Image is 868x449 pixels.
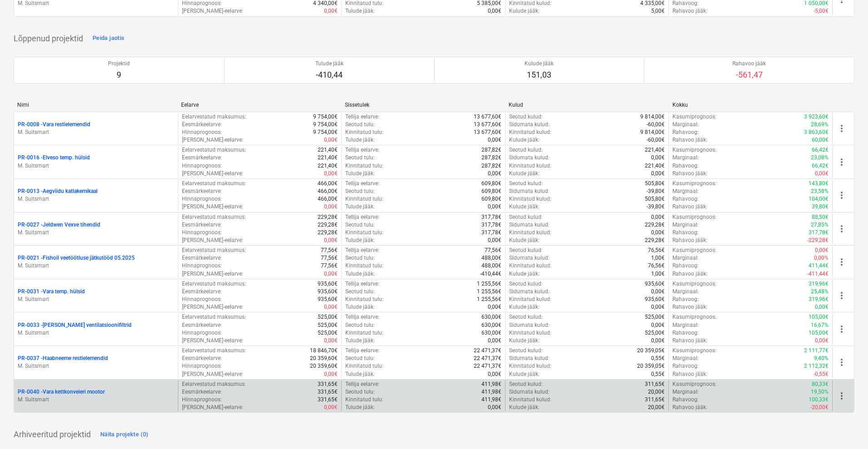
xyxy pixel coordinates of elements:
p: Eesmärkeelarve : [182,154,222,162]
p: Marginaal : [672,121,699,128]
p: 39,80€ [812,203,829,211]
p: 0,00€ [651,303,665,311]
p: 13 677,60€ [474,121,501,128]
p: 0,00€ [324,7,338,15]
div: Nimi [17,102,174,108]
p: 0,00€ [488,7,501,15]
p: Eelarvestatud maksumus : [182,213,246,221]
p: 22 471,37€ [474,347,501,355]
p: -410,44 [315,69,343,80]
p: 0,00€ [651,170,665,178]
p: Tellija eelarve : [345,313,379,321]
p: 411,44€ [809,262,829,270]
p: Seotud tulu : [345,154,375,162]
p: -60,00€ [647,136,665,144]
div: PR-0021 -Fishoil veetöötluse jätkutööd 05.2025M. Suitsmart [18,254,174,270]
p: Rahavoo jääk : [672,270,707,278]
div: PR-0027 -Jeldwen Vexve tihendidM. Suitsmart [18,221,174,237]
p: 0,00€ [651,288,665,296]
p: PR-0016 - Elveso temp. hülsid [18,154,90,162]
p: 3 863,60€ [804,128,829,136]
p: 0,00€ [488,237,501,244]
p: Seotud tulu : [345,254,375,262]
p: Eesmärkeelarve : [182,187,222,195]
p: Seotud kulud : [509,313,543,321]
p: PR-0037 - Haabneeme restielemendid [18,355,108,362]
p: Kinnitatud tulu : [345,229,383,237]
p: Kinnitatud tulu : [345,128,383,136]
p: Eesmärkeelarve : [182,221,222,229]
p: 16,67% [811,321,829,329]
p: 466,00€ [318,187,338,195]
p: Tulude jääk : [345,136,375,144]
span: more_vert [836,324,847,335]
p: 0,00€ [651,154,665,162]
p: 935,60€ [645,296,665,303]
p: 935,60€ [318,280,338,288]
p: 151,03 [525,69,554,80]
p: 317,78€ [481,229,501,237]
p: 66,42€ [812,146,829,154]
p: Tulude jääk : [345,170,375,178]
p: Tellija eelarve : [345,213,379,221]
p: Rahavoog : [672,296,699,303]
p: 0,00€ [324,170,338,178]
p: 13 677,60€ [474,113,501,121]
p: Sidumata kulud : [509,154,549,162]
p: 23,08% [811,154,829,162]
div: PR-0013 -Aegviidu katlakemikaalM. Suitsmart [18,187,174,203]
p: 505,80€ [645,195,665,203]
p: 0,00€ [488,136,501,144]
p: Tulude jääk : [345,337,375,345]
p: 488,00€ [481,262,501,270]
p: Seotud tulu : [345,321,375,329]
p: Hinnaprognoos : [182,296,222,303]
p: Sidumata kulud : [509,254,549,262]
p: Rahavoo jääk : [672,337,707,345]
p: Seotud kulud : [509,213,543,221]
p: 104,00€ [809,195,829,203]
p: 0,00% [814,254,829,262]
div: PR-0031 -Vara temp. hülsidM. Suitsmart [18,288,174,303]
p: 25,48% [811,288,829,296]
p: 525,00€ [645,329,665,337]
p: Seotud kulud : [509,146,543,154]
p: 0,00€ [815,303,829,311]
div: PR-0037 -Haabneeme restielemendidM. Suitsmart [18,355,174,370]
span: more_vert [836,290,847,301]
p: Eesmärkeelarve : [182,321,222,329]
p: 630,00€ [481,313,501,321]
p: 229,28€ [318,229,338,237]
p: Rahavoog : [672,329,699,337]
p: Marginaal : [672,187,699,195]
p: 525,00€ [318,321,338,329]
p: Tellija eelarve : [345,180,379,187]
p: 9 754,00€ [313,113,338,121]
p: -39,80€ [647,187,665,195]
p: 0,00€ [324,203,338,211]
p: 105,00€ [809,313,829,321]
p: Kinnitatud kulud : [509,128,551,136]
p: PR-0033 - [PERSON_NAME] ventilatsioonifiltrid [18,321,132,329]
p: 287,82€ [481,162,501,170]
p: 0,00€ [488,303,501,311]
p: Eesmärkeelarve : [182,288,222,296]
p: Kulude jääk : [509,270,539,278]
p: 76,56€ [648,247,665,254]
p: Rahavoo jääk : [672,170,707,178]
div: PR-0040 -Vara kettkonveieri mootorM. Suitsmart [18,388,174,404]
p: 630,00€ [481,329,501,337]
p: 229,28€ [645,221,665,229]
p: 9 754,00€ [313,128,338,136]
p: Hinnaprognoos : [182,195,222,203]
span: more_vert [836,157,847,168]
p: Lõppenud projektid [14,33,83,44]
p: Sidumata kulud : [509,288,549,296]
p: Sidumata kulud : [509,321,549,329]
p: 9 814,00€ [640,128,665,136]
p: 317,78€ [481,213,501,221]
p: [PERSON_NAME]-eelarve : [182,237,243,244]
p: 0,00€ [324,270,338,278]
p: Tulude jääk : [345,237,375,244]
p: 221,40€ [645,162,665,170]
